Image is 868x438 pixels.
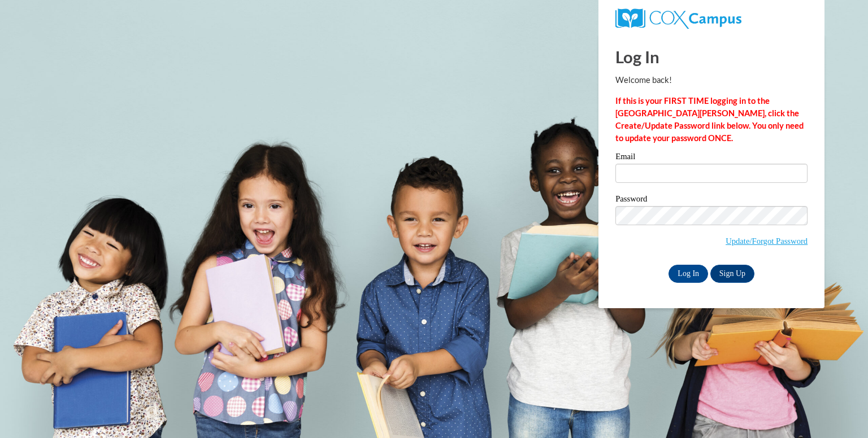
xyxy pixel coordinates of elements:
input: Log In [669,265,708,283]
h1: Log In [615,45,808,68]
a: Sign Up [710,265,754,283]
label: Email [615,152,808,164]
a: COX Campus [615,13,741,23]
p: Welcome back! [615,74,808,86]
a: Update/Forgot Password [726,236,808,246]
img: COX Campus [615,8,741,29]
strong: If this is your FIRST TIME logging in to the [GEOGRAPHIC_DATA][PERSON_NAME], click the Create/Upd... [615,96,804,143]
label: Password [615,195,808,206]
